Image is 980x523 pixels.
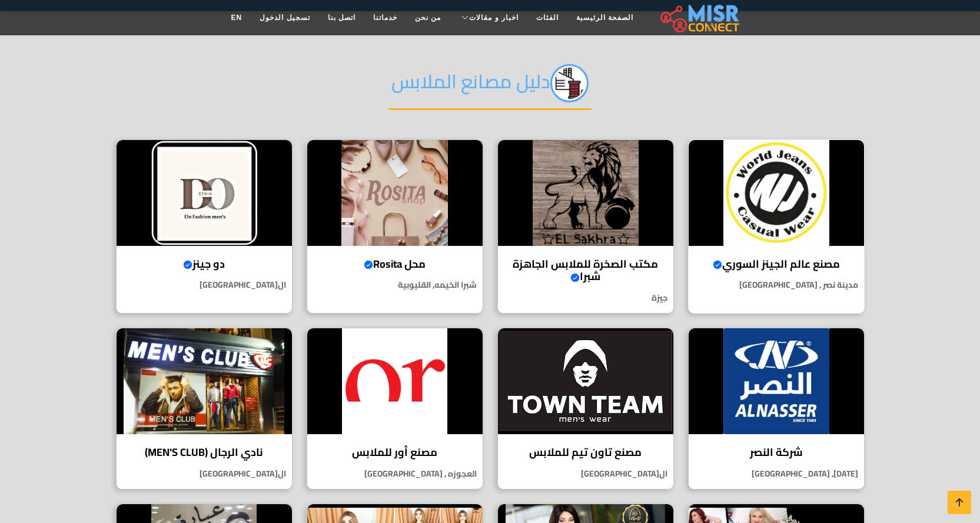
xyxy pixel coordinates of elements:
h4: نادي الرجال (MEN'S CLUB) [125,446,283,459]
h4: دو جينز [125,258,283,271]
p: مدينة نصر , [GEOGRAPHIC_DATA] [689,279,864,291]
svg: Verified account [183,260,192,269]
span: اخبار و مقالات [469,12,519,23]
img: jc8qEEzyi89FPzAOrPPq.png [550,64,589,102]
svg: Verified account [713,260,722,269]
h4: مصنع تاون تيم للملابس [507,446,665,459]
a: الفئات [527,6,567,29]
h4: شركة النصر [697,446,855,459]
a: تسجيل الدخول [251,6,318,29]
a: محل Rosita محل Rosita شبرا الخيمه, القليوبية [300,139,490,314]
a: من نحن [406,6,450,29]
a: EN [222,6,251,29]
a: نادي الرجال (MEN'S CLUB) نادي الرجال (MEN'S CLUB) ال[GEOGRAPHIC_DATA] [109,328,300,489]
a: الصفحة الرئيسية [567,6,642,29]
p: ال[GEOGRAPHIC_DATA] [117,279,292,291]
img: شركة النصر [689,328,864,434]
a: مكتب الصخرة للملابس الجاهزة شبرا مكتب الصخرة للملابس الجاهزة شبرا جيزة [490,139,681,314]
h4: مصنع أور للملابس [316,446,474,459]
p: [DATE], [GEOGRAPHIC_DATA] [689,468,864,480]
img: مكتب الصخرة للملابس الجاهزة شبرا [498,140,673,246]
img: main.misr_connect [660,3,739,32]
img: مصنع أور للملابس [307,328,483,434]
a: خدماتنا [364,6,406,29]
img: مصنع عالم الجينز السوري [689,140,864,246]
p: شبرا الخيمه, القليوبية [307,279,483,291]
a: مصنع أور للملابس مصنع أور للملابس العجوزه , [GEOGRAPHIC_DATA] [300,328,490,489]
p: ال[GEOGRAPHIC_DATA] [498,468,673,480]
a: شركة النصر شركة النصر [DATE], [GEOGRAPHIC_DATA] [681,328,872,489]
a: مصنع عالم الجينز السوري مصنع عالم الجينز السوري مدينة نصر , [GEOGRAPHIC_DATA] [681,139,872,314]
a: مصنع تاون تيم للملابس مصنع تاون تيم للملابس ال[GEOGRAPHIC_DATA] [490,328,681,489]
img: دو جينز [117,140,292,246]
a: اخبار و مقالات [450,6,527,29]
img: محل Rosita [307,140,483,246]
h2: دليل مصانع الملابس [388,64,592,110]
h4: مكتب الصخرة للملابس الجاهزة شبرا [507,258,665,283]
img: مصنع تاون تيم للملابس [498,328,673,434]
h4: مصنع عالم الجينز السوري [697,258,855,271]
a: دو جينز دو جينز ال[GEOGRAPHIC_DATA] [109,139,300,314]
h4: محل Rosita [316,258,474,271]
svg: Verified account [364,260,373,269]
a: اتصل بنا [319,6,364,29]
img: نادي الرجال (MEN'S CLUB) [117,328,292,434]
p: العجوزه , [GEOGRAPHIC_DATA] [307,468,483,480]
p: جيزة [498,292,673,304]
svg: Verified account [570,273,580,282]
p: ال[GEOGRAPHIC_DATA] [117,468,292,480]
